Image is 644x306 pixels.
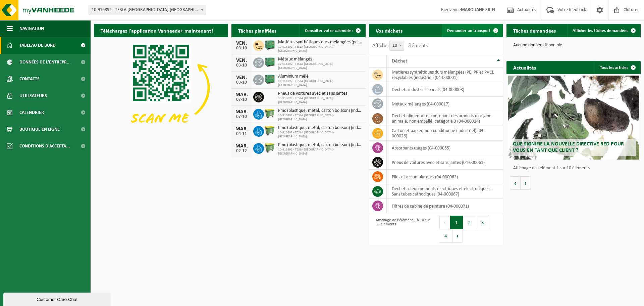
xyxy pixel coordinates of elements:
iframe: chat widget [3,291,112,306]
a: Que signifie la nouvelle directive RED pour vous en tant que client ? [508,76,639,160]
button: Volgende [521,176,531,190]
span: Tableau de bord [19,37,56,54]
span: Utilisateurs [19,87,47,104]
td: pneus de voitures avec et sans jantes (04-000061) [387,155,503,170]
a: Demander un transport [442,24,502,37]
button: Previous [439,216,450,229]
p: Aucune donnée disponible. [513,43,634,48]
td: matières synthétiques durs mélangées (PE, PP et PVC), recyclables (industriel) (04-000001) [387,68,503,82]
strong: MAROUANE SRIFI [461,7,495,12]
span: Contacts [19,71,40,87]
label: Afficher éléments [372,43,428,48]
h2: Tâches demandées [506,24,562,37]
div: Affichage de l'élément 1 à 10 sur 35 éléments [372,215,433,243]
div: 04-11 [235,132,248,136]
span: Pmc (plastique, métal, carton boisson) (industriel) [278,108,362,114]
td: déchets industriels banals (04-000008) [387,82,503,97]
span: 10-916892 - TESLA BELGIUM-DROGENBOS - DROGENBOS [89,5,206,15]
div: MAR. [235,92,248,97]
span: 10 [389,41,404,51]
div: 02-12 [235,149,248,154]
img: PB-HB-1400-HPE-GN-01 [264,74,275,85]
img: WB-0660-HPE-GN-50 [264,142,275,154]
span: Consulter votre calendrier [305,29,353,33]
span: Que signifie la nouvelle directive RED pour vous en tant que client ? [513,141,624,153]
span: 10-916892 - TESLA [GEOGRAPHIC_DATA]-[GEOGRAPHIC_DATA] [278,114,362,122]
span: Afficher les tâches demandées [573,29,628,33]
div: 07-10 [235,115,248,119]
button: Vorige [510,176,521,190]
span: Navigation [19,20,44,37]
h2: Tâches planifiées [231,24,283,37]
span: 10-916892 - TESLA BELGIUM-DROGENBOS - DROGENBOS [89,5,206,15]
img: WB-0660-HPE-GN-50 [264,108,275,119]
td: déchet alimentaire, contenant des produits d'origine animale, non emballé, catégorie 3 (04-000024) [387,111,503,126]
span: 10-916892 - TESLA [GEOGRAPHIC_DATA]-[GEOGRAPHIC_DATA] [278,96,362,104]
span: Métaux mélangés [278,57,362,62]
span: Données de l'entrepr... [19,54,71,71]
div: MAR. [235,109,248,115]
span: Boutique en ligne [19,121,60,138]
h2: Vos déchets [369,24,409,37]
span: Pmc (plastique, métal, carton boisson) (industriel) [278,142,362,148]
div: 03-10 [235,80,248,85]
button: 1 [450,216,463,229]
span: Pneus de voitures avec et sans jantes [278,91,362,96]
div: VEN. [235,75,248,80]
img: Download de VHEPlus App [94,37,228,138]
span: 10-916892 - TESLA [GEOGRAPHIC_DATA]-[GEOGRAPHIC_DATA] [278,148,362,156]
span: Demander un transport [447,29,491,33]
img: PB-HB-1400-HPE-GN-01 [264,39,275,51]
div: 07-10 [235,97,248,102]
span: 10-916892 - TESLA [GEOGRAPHIC_DATA]-[GEOGRAPHIC_DATA] [278,131,362,139]
span: Déchet [392,58,407,64]
a: Consulter votre calendrier [300,24,365,37]
img: WB-0660-HPE-GN-50 [264,125,275,136]
div: VEN. [235,58,248,63]
button: Next [452,229,463,243]
span: 10-916892 - TESLA [GEOGRAPHIC_DATA]-[GEOGRAPHIC_DATA] [278,79,362,87]
a: Tous les articles [595,61,640,74]
div: 03-10 [235,46,248,51]
button: 2 [463,216,476,229]
span: 10-916892 - TESLA [GEOGRAPHIC_DATA]-[GEOGRAPHIC_DATA] [278,45,362,53]
span: Aluminium mêlé [278,74,362,79]
span: Matières synthétiques durs mélangées (pe, pp et pvc), recyclables (industriel) [278,40,362,45]
span: 10-916892 - TESLA [GEOGRAPHIC_DATA]-[GEOGRAPHIC_DATA] [278,62,362,70]
span: Conditions d'accepta... [19,138,70,155]
td: filtres de cabine de peinture (04-000071) [387,199,503,213]
button: 3 [476,216,489,229]
td: carton et papier, non-conditionné (industriel) (04-000026) [387,126,503,141]
button: 4 [439,229,452,243]
img: PB-HB-1400-HPE-GN-01 [264,56,275,68]
td: métaux mélangés (04-000017) [387,97,503,111]
div: MAR. [235,126,248,132]
h2: Actualités [506,61,543,74]
td: absorbants usagés (04-000055) [387,141,503,155]
p: Affichage de l'élément 1 sur 10 éléments [513,166,637,171]
a: Afficher les tâches demandées [567,24,640,37]
div: VEN. [235,41,248,46]
span: Pmc (plastique, métal, carton boisson) (industriel) [278,125,362,131]
h2: Téléchargez l'application Vanheede+ maintenant! [94,24,220,37]
span: Calendrier [19,104,44,121]
div: MAR. [235,143,248,149]
span: 10 [390,41,404,50]
td: déchets d'équipements électriques et électroniques - Sans tubes cathodiques (04-000067) [387,184,503,199]
td: Piles et accumulateurs (04-000063) [387,170,503,184]
div: 03-10 [235,63,248,68]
